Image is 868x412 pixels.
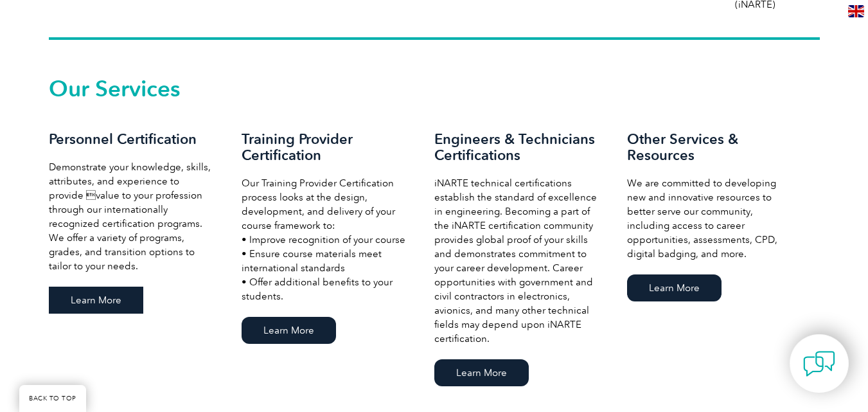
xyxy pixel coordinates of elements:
[803,348,835,380] img: contact-chat.png
[242,176,409,303] p: Our Training Provider Certification process looks at the design, development, and delivery of you...
[49,131,216,147] h3: Personnel Certification
[627,274,722,301] a: Learn More
[434,176,601,346] p: iNARTE technical certifications establish the standard of excellence in engineering. Becoming a p...
[434,359,529,386] a: Learn More
[848,5,864,17] img: en
[434,131,601,163] h3: Engineers & Technicians Certifications
[627,176,794,261] p: We are committed to developing new and innovative resources to better serve our community, includ...
[627,131,794,163] h3: Other Services & Resources
[49,78,820,99] h2: Our Services
[242,317,336,344] a: Learn More
[242,131,409,163] h3: Training Provider Certification
[19,385,86,412] a: BACK TO TOP
[49,287,143,314] a: Learn More
[49,160,216,273] p: Demonstrate your knowledge, skills, attributes, and experience to provide value to your professi...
